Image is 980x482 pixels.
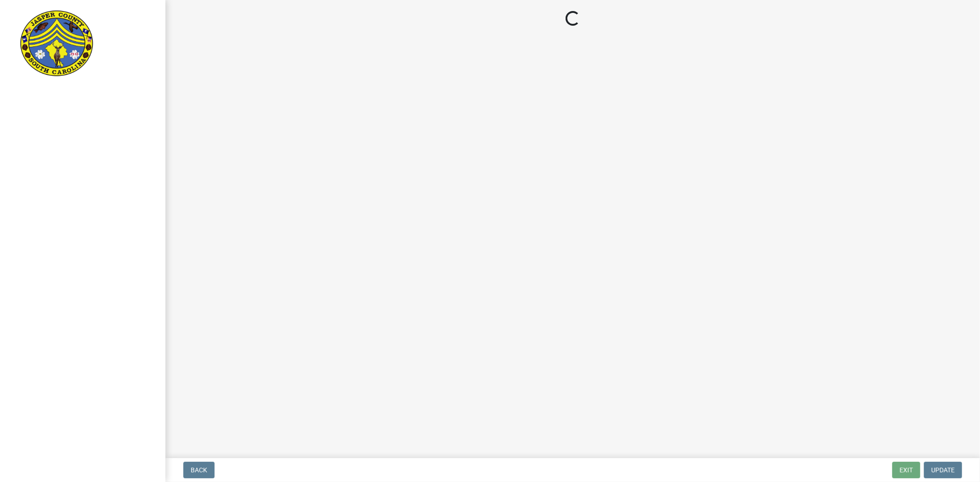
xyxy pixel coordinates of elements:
button: Update [924,462,962,478]
button: Exit [892,462,920,478]
span: Update [931,466,955,474]
span: Back [191,466,207,474]
button: Back [183,462,215,478]
img: Jasper County, South Carolina [18,10,95,78]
